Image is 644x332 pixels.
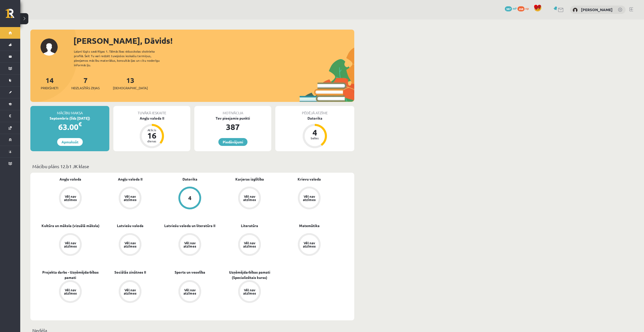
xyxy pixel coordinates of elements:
[41,85,58,91] span: Priekšmeti
[160,187,220,210] a: 4
[100,233,160,257] a: Vēl nav atzīmes
[188,195,192,201] div: 4
[63,195,77,201] div: Vēl nav atzīmes
[32,163,352,170] p: Mācību plāns 12.b1 JK klase
[298,176,321,182] a: Krievu valoda
[100,280,160,304] a: Vēl nav atzīmes
[63,241,77,248] div: Vēl nav atzīmes
[41,76,58,91] a: 14Priekšmeti
[275,106,354,116] div: Pēdējā atzīme
[299,223,320,228] a: Matemātika
[275,116,354,149] a: Datorika 4 balles
[235,176,264,182] a: Karjeras izglītība
[279,233,339,257] a: Vēl nav atzīmes
[144,140,159,143] div: dienas
[505,6,517,10] a: 387 mP
[517,6,525,11] span: 268
[74,49,169,67] div: Laipni lūgts savā Rīgas 1. Tālmācības vidusskolas skolnieka profilā. Šeit Tu vari redzēt tuvojošo...
[59,176,81,182] a: Angļu valoda
[30,106,109,116] div: Mācību maksa
[40,280,100,304] a: Vēl nav atzīmes
[220,280,279,304] a: Vēl nav atzīmes
[40,270,100,280] a: Projekta darbs - Uzņēmējdarbības pamati
[183,241,197,248] div: Vēl nav atzīmes
[182,176,197,182] a: Datorika
[123,195,137,201] div: Vēl nav atzīmes
[144,131,159,140] div: 16
[194,106,271,116] div: Motivācija
[71,85,100,91] span: Neizlasītās ziņas
[71,76,100,91] a: 7Neizlasītās ziņas
[123,241,137,248] div: Vēl nav atzīmes
[78,120,82,128] span: €
[220,270,279,280] a: Uzņēmējdarbības pamati (Specializētais kurss)
[41,223,99,228] a: Kultūra un māksla (vizuālā māksla)
[505,6,512,11] span: 387
[242,288,257,295] div: Vēl nav atzīmes
[113,106,190,116] div: Tuvākā ieskaite
[114,270,146,275] a: Sociālās zinātnes II
[113,116,190,121] div: Angļu valoda II
[30,121,109,133] div: 63.00
[113,116,190,149] a: Angļu valoda II Atlicis 16 dienas
[100,187,160,210] a: Vēl nav atzīmes
[275,116,354,121] div: Datorika
[57,138,83,146] a: Apmaksāt
[279,187,339,210] a: Vēl nav atzīmes
[160,233,220,257] a: Vēl nav atzīmes
[40,233,100,257] a: Vēl nav atzīmes
[194,121,271,133] div: 387
[164,223,215,228] a: Latviešu valoda un literatūra II
[30,116,109,121] div: Septembris (līdz [DATE])
[183,288,197,295] div: Vēl nav atzīmes
[220,187,279,210] a: Vēl nav atzīmes
[194,116,271,121] div: Tev pieejamie punkti
[517,6,531,10] a: 268 xp
[573,8,578,13] img: Dāvids Babans
[113,76,148,91] a: 13[DEMOGRAPHIC_DATA]
[73,35,354,47] div: [PERSON_NAME], Dāvids!
[302,241,316,248] div: Vēl nav atzīmes
[307,128,322,137] div: 4
[6,9,20,21] a: Rīgas 1. Tālmācības vidusskola
[40,187,100,210] a: Vēl nav atzīmes
[581,7,613,12] a: [PERSON_NAME]
[63,288,77,295] div: Vēl nav atzīmes
[242,241,257,248] div: Vēl nav atzīmes
[525,6,529,10] span: xp
[123,288,137,295] div: Vēl nav atzīmes
[144,128,159,131] div: Atlicis
[113,85,148,91] span: [DEMOGRAPHIC_DATA]
[513,6,517,10] span: mP
[242,195,257,201] div: Vēl nav atzīmes
[118,176,142,182] a: Angļu valoda II
[307,137,322,140] div: balles
[218,138,247,146] a: Piedāvājumi
[241,223,258,228] a: Literatūra
[175,270,205,275] a: Sports un veselība
[220,233,279,257] a: Vēl nav atzīmes
[302,195,316,201] div: Vēl nav atzīmes
[160,280,220,304] a: Vēl nav atzīmes
[117,223,143,228] a: Latviešu valoda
